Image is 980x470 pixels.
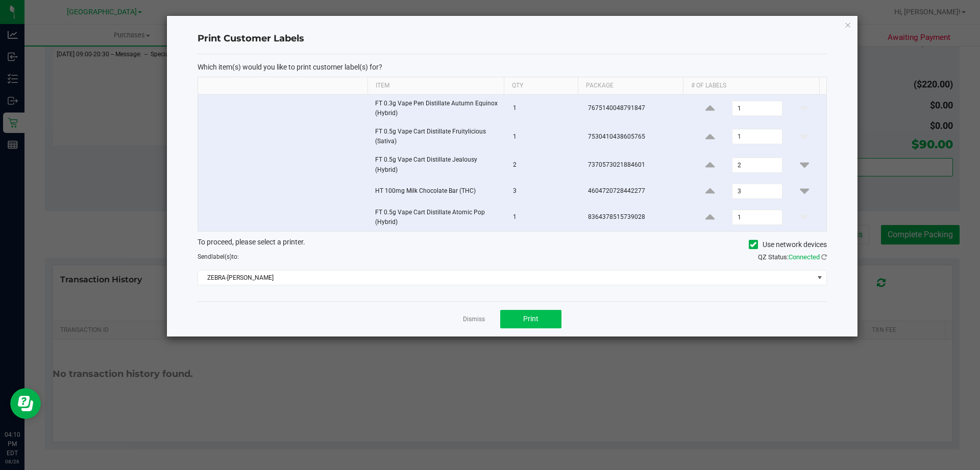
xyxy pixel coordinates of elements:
[190,237,835,252] div: To proceed, please select a printer.
[10,388,41,419] iframe: Resource center
[582,151,689,179] td: 7370573021884601
[582,95,689,123] td: 7675140048791847
[198,253,239,260] span: Send to:
[367,77,504,95] th: Item
[463,315,485,324] a: Dismiss
[507,151,582,179] td: 2
[507,180,582,204] td: 3
[507,204,582,231] td: 1
[758,253,827,261] span: QZ Status:
[369,95,507,123] td: FT 0.3g Vape Pen Distillate Autumn Equinox (Hybrid)
[582,204,689,231] td: 8364378515739028
[369,204,507,231] td: FT 0.5g Vape Cart Distillate Atomic Pop (Hybrid)
[578,77,683,95] th: Package
[198,271,814,285] span: ZEBRA-[PERSON_NAME]
[507,95,582,123] td: 1
[500,310,561,328] button: Print
[582,123,689,151] td: 7530410438605765
[683,77,819,95] th: # of labels
[749,239,827,250] label: Use network devices
[789,253,820,261] span: Connected
[369,123,507,151] td: FT 0.5g Vape Cart Distillate Fruitylicious (Sativa)
[523,315,538,323] span: Print
[198,62,827,72] p: Which item(s) would you like to print customer label(s) for?
[582,180,689,204] td: 4604720728442277
[369,151,507,179] td: FT 0.5g Vape Cart Distillate Jealousy (Hybrid)
[507,123,582,151] td: 1
[198,32,827,46] h4: Print Customer Labels
[369,180,507,204] td: HT 100mg Milk Chocolate Bar (THC)
[504,77,578,95] th: Qty
[211,253,232,260] span: label(s)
